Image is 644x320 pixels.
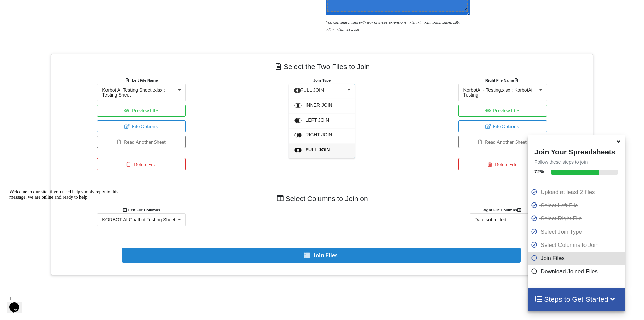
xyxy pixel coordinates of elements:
button: Preview File [97,105,186,117]
p: Select Right File [531,214,623,223]
iframe: chat widget [7,187,128,290]
button: Delete File [458,158,547,170]
p: Select Left File [531,201,623,210]
h4: Select Columns to Join on [123,191,521,206]
i: You can select files with any of these extensions: .xls, .xlt, .xlm, .xlsx, .xlsm, .xltx, .xltm, ... [326,20,461,31]
p: Join Files [531,254,623,262]
div: Korbot AI Testing Sheet .xlsx : Testing Sheet [102,88,175,97]
b: 72 % [534,169,544,174]
button: Read Another Sheet [458,136,547,148]
span: INNER JOIN [306,102,332,108]
b: Join Type [313,78,331,82]
b: Left File Columns [123,208,160,212]
button: File Options [97,120,186,132]
p: Select Columns to Join [531,241,623,249]
p: Upload at least 2 files [531,188,623,196]
button: Preview File [458,105,547,117]
p: Follow these steps to join [528,158,625,165]
span: LEFT JOIN [306,117,329,123]
button: Read Another Sheet [97,136,186,148]
button: Join Files [122,248,521,263]
div: KorbotAI - Testing.xlsx : KorbotAi Testing [463,88,537,97]
iframe: chat widget [7,293,28,313]
div: Welcome to our site, if you need help simply reply to this message, we are online and ready to help. [3,3,124,14]
b: Right File Name [485,78,520,82]
div: KORBOT AI Chatbot Testing Sheet [102,217,175,222]
p: Download Joined Files [531,267,623,276]
p: Select Join Type [531,228,623,236]
div: Date submitted [475,217,506,222]
button: Delete File [97,158,186,170]
button: File Options [458,120,547,132]
h4: Join Your Spreadsheets [528,146,625,156]
h4: Select the Two Files to Join [56,59,588,74]
h4: Steps to Get Started [534,295,618,303]
b: Right File Columns [482,208,523,212]
span: Welcome to our site, if you need help simply reply to this message, we are online and ready to help. [3,3,112,13]
span: FULL JOIN [306,147,330,152]
span: FULL JOIN [301,87,324,93]
span: RIGHT JOIN [306,132,332,137]
b: Left File Name [132,78,158,82]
